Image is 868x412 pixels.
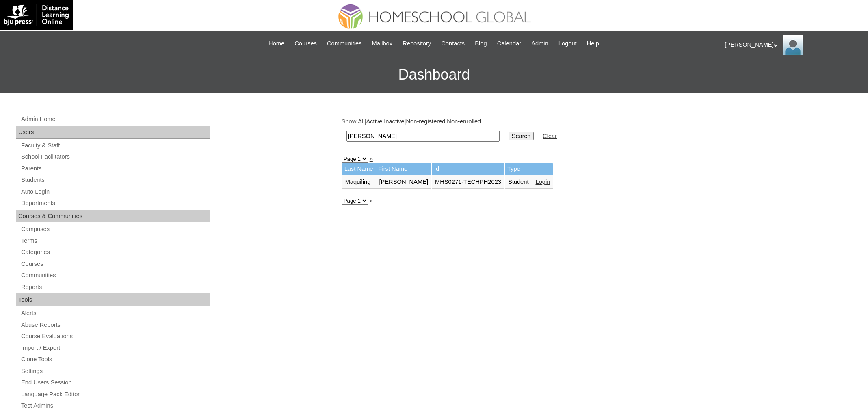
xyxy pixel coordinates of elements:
[505,175,532,189] td: Student
[346,131,500,142] input: Search
[323,39,366,48] a: Communities
[20,366,210,376] a: Settings
[16,293,210,306] div: Tools
[16,126,210,139] div: Users
[398,39,435,48] a: Repository
[536,179,550,185] a: Login
[370,197,373,204] a: »
[20,175,210,185] a: Students
[493,39,525,48] a: Calendar
[20,389,210,399] a: Language Pack Editor
[16,210,210,223] div: Courses & Communities
[527,39,552,48] a: Admin
[20,377,210,388] a: End Users Session
[20,320,210,330] a: Abuse Reports
[366,118,382,125] a: Active
[20,354,210,365] a: Clone Tools
[20,236,210,246] a: Terms
[376,175,432,189] td: [PERSON_NAME]
[342,117,744,146] div: Show: | | | |
[20,343,210,353] a: Import / Export
[531,39,548,48] span: Admin
[583,39,603,48] a: Help
[587,39,599,48] span: Help
[20,114,210,124] a: Admin Home
[20,152,210,162] a: School Facilitators
[447,118,481,125] a: Non-enrolled
[20,331,210,341] a: Course Evaluations
[20,247,210,257] a: Categories
[20,308,210,318] a: Alerts
[358,118,364,125] a: All
[20,270,210,280] a: Communities
[327,39,362,48] span: Communities
[437,39,469,48] a: Contacts
[475,39,487,48] span: Blog
[783,35,803,55] img: Ariane Ebuen
[20,282,210,292] a: Reports
[471,39,491,48] a: Blog
[432,175,504,189] td: MHS0271-TECHPH2023
[558,39,577,48] span: Logout
[403,39,431,48] span: Repository
[554,39,581,48] a: Logout
[20,198,210,208] a: Departments
[725,35,860,55] div: [PERSON_NAME]
[294,39,317,48] span: Courses
[497,39,521,48] span: Calendar
[290,39,321,48] a: Courses
[441,39,465,48] span: Contacts
[370,155,373,162] a: »
[20,259,210,269] a: Courses
[505,163,532,175] td: Type
[20,164,210,174] a: Parents
[543,133,557,139] a: Clear
[20,401,210,411] a: Test Admins
[342,175,376,189] td: Maquiling
[268,39,284,48] span: Home
[372,39,393,48] span: Mailbox
[342,163,376,175] td: Last Name
[432,163,504,175] td: Id
[509,132,534,140] input: Search
[384,118,405,125] a: Inactive
[406,118,446,125] a: Non-registered
[4,56,864,93] h3: Dashboard
[20,140,210,151] a: Faculty & Staff
[20,224,210,234] a: Campuses
[376,163,432,175] td: First Name
[4,4,69,26] img: logo-white.png
[20,187,210,197] a: Auto Login
[368,39,397,48] a: Mailbox
[264,39,288,48] a: Home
